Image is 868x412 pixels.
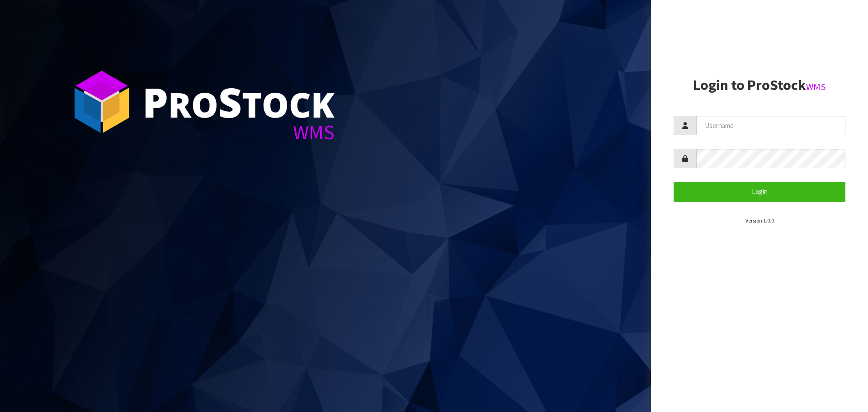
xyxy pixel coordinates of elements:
[745,217,774,224] small: Version 1.0.0
[806,81,826,93] small: WMS
[674,77,845,93] h2: Login to ProStock
[218,74,242,129] span: S
[142,81,335,122] div: ro tock
[674,182,845,201] button: Login
[142,74,168,129] span: P
[68,68,136,136] img: ProStock Cube
[696,116,845,135] input: Username
[142,122,335,142] div: WMS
